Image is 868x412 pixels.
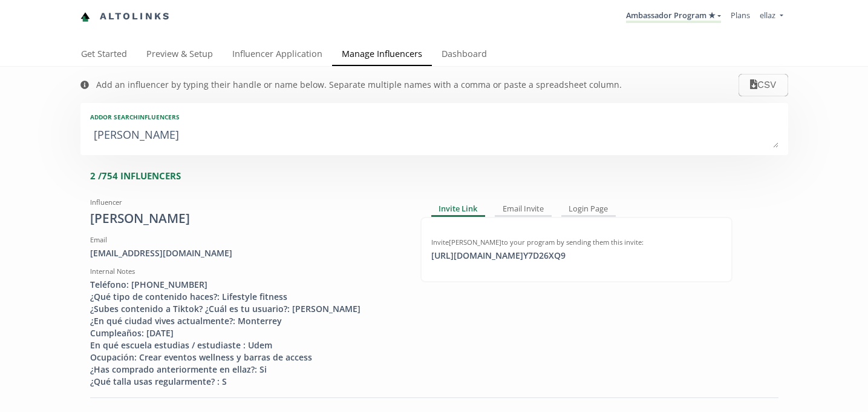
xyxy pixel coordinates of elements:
[760,10,783,24] a: ellaz
[90,267,402,276] div: Internal Notes
[431,238,722,247] div: Invite [PERSON_NAME] to your program by sending them this invite:
[432,43,497,67] a: Dashboard
[90,235,402,245] div: Email
[731,10,750,21] a: Plans
[626,10,721,23] a: Ambassador Program ★
[495,202,552,217] div: Email Invite
[90,113,778,121] div: Add or search INFLUENCERS
[760,10,775,21] span: ellaz
[137,43,223,67] a: Preview & Setup
[90,247,402,259] div: [EMAIL_ADDRESS][DOMAIN_NAME]
[431,202,486,217] div: Invite Link
[90,170,788,182] div: 2 / 754 INFLUENCERS
[90,210,402,228] div: [PERSON_NAME]
[90,279,402,388] div: Teléfono: [PHONE_NUMBER] ¿Qué tipo de contenido haces?: Lifestyle fitness ¿Subes contenido a Tikt...
[80,7,171,27] a: Altolinks
[96,79,622,91] div: Add an influencer by typing their handle or name below. Separate multiple names with a comma or p...
[90,124,778,148] textarea: [PERSON_NAME]
[223,43,332,67] a: Influencer Application
[80,12,90,22] img: favicon-32x32.png
[561,202,616,217] div: Login Page
[90,198,402,207] div: Influencer
[71,43,137,67] a: Get Started
[424,250,573,262] div: [URL][DOMAIN_NAME] Y7D26XQ9
[12,12,51,48] iframe: chat widget
[332,43,432,67] a: Manage Influencers
[739,74,788,96] button: CSV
